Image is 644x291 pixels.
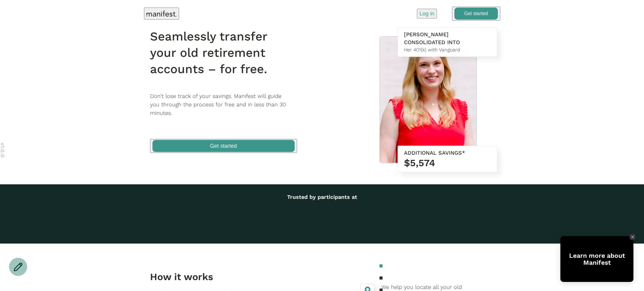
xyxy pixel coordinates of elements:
[404,31,491,46] div: [PERSON_NAME] CONSOLIDATED INTO
[150,139,297,153] button: Get started
[404,46,491,53] div: Her 401(k) with Vanguard
[150,271,285,283] h3: How it works
[150,28,305,77] h1: Seamlessly transfer your old retirement accounts – for free.
[404,157,491,169] h3: $5,574
[380,37,476,166] img: Meredith
[560,236,633,282] div: Tolstoy bubble widget
[150,92,305,118] p: Don’t lose track of your savings. Manifest will guide you through the process for free and in les...
[452,7,500,21] button: Get started
[560,236,633,282] div: Open Tolstoy
[629,234,636,240] div: Close Tolstoy widget
[417,9,437,18] button: Log in
[560,236,633,282] div: Open Tolstoy widget
[404,149,491,157] div: ADDITIONAL SAVINGS*
[560,252,633,266] div: Learn more about Manifest
[419,10,434,18] p: Log in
